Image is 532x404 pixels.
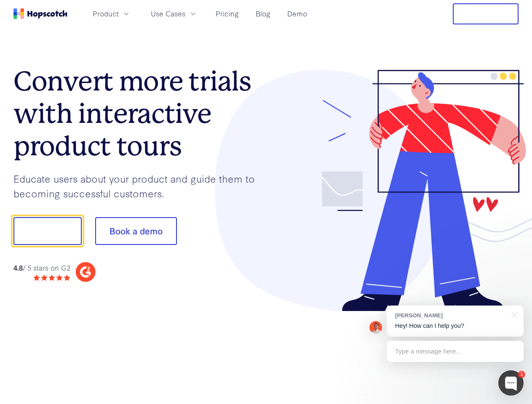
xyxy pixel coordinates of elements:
button: Show me! [13,217,82,245]
button: Free Trial [453,3,519,24]
button: Product [88,7,136,21]
h1: Convert more trials with interactive product tours [13,65,266,162]
strong: 4.8 [13,263,23,272]
button: Book a demo [95,217,177,245]
a: Blog [252,7,274,21]
p: Educate users about your product and guide them to becoming successful customers. [13,171,266,200]
img: Mark Spera [369,321,382,334]
button: Use Cases [146,7,202,21]
a: Pricing [212,7,242,21]
div: 1 [518,371,525,378]
p: Hey! How can I help you? [395,322,515,330]
a: Home [13,8,67,19]
div: / 5 stars on G2 [13,263,70,273]
span: Product [93,8,119,19]
div: Type a message here... [387,341,524,362]
div: [PERSON_NAME] [395,311,507,319]
a: Demo [284,7,310,21]
span: Use Cases [151,8,185,19]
